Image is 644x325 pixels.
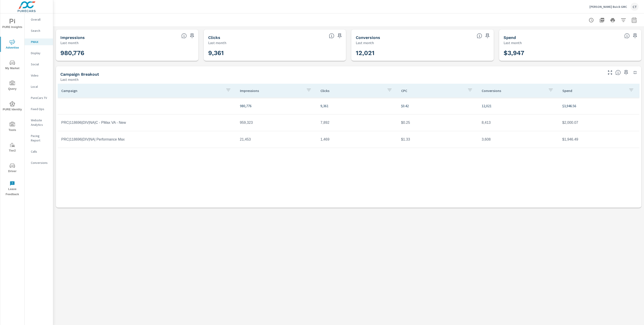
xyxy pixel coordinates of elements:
span: Total Conversions include Actions, Leads and Unmapped. [477,33,482,38]
td: 8,413 [478,117,559,128]
p: Fixed Ops [31,107,49,111]
p: Social [31,62,49,66]
p: Clicks [320,88,383,93]
span: The number of times an ad was shown on your behalf. [181,33,187,38]
h5: Conversions [356,35,380,40]
p: Campaign [61,88,222,93]
span: Advertise [2,39,23,50]
div: Website Analytics [25,117,53,128]
p: Last month [504,40,522,45]
p: Last month [60,40,78,45]
div: Display [25,50,53,56]
p: Last month [208,40,226,45]
p: $3,946.56 [562,103,636,109]
td: 1,469 [317,134,398,145]
div: PMAX [25,38,53,45]
p: Last month [356,40,374,45]
h5: Clicks [208,35,220,40]
span: This is a summary of PMAX performance results by campaign. Each column can be sorted. [615,70,621,75]
p: $0.42 [401,103,475,109]
td: PRC|118696|DIV|NA|C - PMax VA - New [58,117,236,128]
span: Query [2,81,23,92]
span: The amount of money spent on advertising during the period. [624,33,630,38]
div: Conversions [25,159,53,166]
button: Apply Filters [619,16,628,25]
span: PURE Identity [2,101,23,112]
h5: Impressions [60,35,85,40]
h5: Campaign Breakout [60,72,99,77]
h5: Spend [504,35,516,40]
p: Overall [31,17,49,22]
td: $2,000.07 [559,117,640,128]
p: PureCars TV [31,96,49,100]
span: The number of times an ad was clicked by a consumer. [329,33,334,38]
td: 3,608 [478,134,559,145]
span: Tier2 [2,142,23,153]
button: "Export Report to PDF" [597,16,606,25]
p: Display [31,51,49,55]
td: PRC|118696|DIV|NA| Performance Max [58,134,236,145]
div: Calls [25,148,53,155]
div: Fixed Ops [25,106,53,112]
p: Last month [60,77,78,82]
span: My Market [2,60,23,71]
p: Calls [31,149,49,154]
div: CT [631,3,639,11]
div: Overall [25,16,53,23]
div: Local [25,83,53,90]
td: $0.25 [398,117,478,128]
td: $1,946.49 [559,134,640,145]
p: PMAX [31,40,49,44]
p: 9,361 [320,103,394,109]
div: Pacing Report [25,133,53,144]
span: Save this to your personalized report [623,69,630,76]
span: Driver [2,163,23,174]
button: Make Fullscreen [606,69,614,76]
p: Impressions [240,88,303,93]
span: Save this to your personalized report [631,32,639,39]
button: Minimize Widget [631,69,639,76]
span: Save this to your personalized report [189,32,196,39]
p: Spend [562,88,625,93]
span: Leave Feedback [2,181,23,197]
span: Save this to your personalized report [336,32,343,39]
div: nav menu [0,13,24,199]
p: 12,021 [482,103,555,109]
td: 959,323 [236,117,317,128]
span: Save this to your personalized report [484,32,491,39]
p: 980,776 [240,103,314,109]
div: Search [25,27,53,34]
h3: 980,776 [60,49,194,57]
span: PURE Insights [2,19,23,30]
button: Select Date Range [630,16,639,25]
p: Local [31,84,49,89]
h3: 9,361 [208,49,342,57]
span: Tools [2,122,23,133]
p: Pacing Report [31,134,49,143]
p: Website Analytics [31,118,49,127]
div: Social [25,61,53,68]
p: Conversions [482,88,544,93]
p: Search [31,28,49,33]
td: 21,453 [236,134,317,145]
button: Print Report [608,16,617,25]
p: Conversions [31,160,49,165]
h3: 12,021 [356,49,489,57]
h3: $3,947 [504,49,637,57]
td: $1.33 [398,134,478,145]
div: PureCars TV [25,94,53,101]
p: [PERSON_NAME] Buick GMC [589,5,627,9]
p: Video [31,73,49,78]
div: Video [25,72,53,79]
td: 7,892 [317,117,398,128]
p: CPC [401,88,464,93]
